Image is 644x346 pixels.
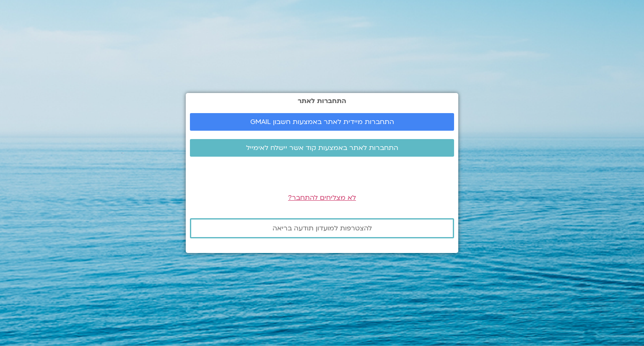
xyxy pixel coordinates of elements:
[273,225,372,232] span: להצטרפות למועדון תודעה בריאה
[190,97,454,105] h2: התחברות לאתר
[190,113,454,131] a: התחברות מיידית לאתר באמצעות חשבון GMAIL
[288,193,356,202] a: לא מצליחים להתחבר?
[250,118,394,126] span: התחברות מיידית לאתר באמצעות חשבון GMAIL
[246,144,398,152] span: התחברות לאתר באמצעות קוד אשר יישלח לאימייל
[190,139,454,157] a: התחברות לאתר באמצעות קוד אשר יישלח לאימייל
[190,218,454,238] a: להצטרפות למועדון תודעה בריאה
